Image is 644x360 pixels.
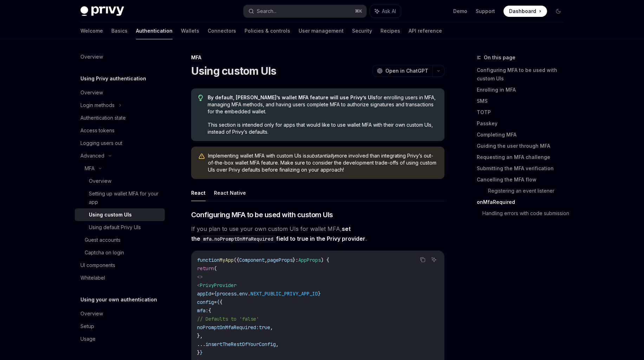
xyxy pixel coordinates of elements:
[80,152,104,160] div: Advanced
[295,257,298,263] span: :
[214,299,217,305] span: =
[75,187,165,208] a: Setting up wallet MFA for your app
[80,139,122,147] div: Logging users out
[509,8,536,15] span: Dashboard
[197,316,259,322] span: // Defaults to 'false'
[80,101,115,109] div: Login methods
[191,225,365,242] strong: set the field to true in the Privy provider
[477,84,570,95] a: Enrolling in MFA
[136,22,173,39] a: Authentication
[80,6,124,16] img: dark logo
[270,324,273,331] span: ,
[197,274,203,280] span: <>
[477,65,570,84] a: Configuring MFA to be used with custom UIs
[409,22,442,39] a: API reference
[276,341,279,347] span: ,
[75,272,165,284] a: Whitelabel
[267,257,293,263] span: pageProps
[197,341,206,347] span: ...
[200,282,236,288] span: PrivyProvider
[75,208,165,221] a: Using custom UIs
[217,291,236,297] span: process
[197,333,203,339] span: },
[217,299,220,305] span: {
[191,65,277,77] h1: Using custom UIs
[75,124,165,137] a: Access tokens
[352,22,372,39] a: Security
[191,224,444,244] span: If you plan to use your own custom UIs for wallet MFA, .
[75,221,165,234] a: Using default Privy UIs
[75,51,165,63] a: Overview
[214,185,246,201] button: React Native
[75,112,165,124] a: Authentication state
[80,74,146,83] h5: Using Privy authentication
[429,255,438,264] button: Ask AI
[243,5,366,18] button: Search...⌘K
[211,291,214,297] span: =
[208,94,437,115] span: for enrolling users in MFA, managing MFA methods, and having users complete MFA to authorize sign...
[80,22,103,39] a: Welcome
[477,174,570,185] a: Cancelling the MFA flow
[191,185,206,201] button: React
[214,291,217,297] span: {
[236,291,239,297] span: .
[477,107,570,118] a: TOTP
[477,118,570,129] a: Passkey
[80,88,103,97] div: Overview
[355,8,362,14] span: ⌘ K
[372,65,432,77] button: Open in ChatGPT
[220,299,222,305] span: {
[208,121,437,135] span: This section is intended only for apps that would like to use wallet MFA with their own custom UI...
[197,282,200,288] span: <
[80,114,126,122] div: Authentication state
[80,261,115,269] div: UI components
[80,53,103,61] div: Overview
[89,223,141,232] div: Using default Privy UIs
[239,257,265,263] span: Component
[191,210,333,220] span: Configuring MFA to be used with custom UIs
[370,5,401,18] button: Ask AI
[197,324,259,331] span: noPromptOnMfaRequired:
[191,54,444,61] div: MFA
[476,8,495,15] a: Support
[75,333,165,345] a: Usage
[553,6,564,17] button: Toggle dark mode
[85,164,95,173] div: MFA
[418,255,427,264] button: Copy the contents from the code block
[75,137,165,149] a: Logging users out
[477,196,570,208] a: onMfaRequired
[306,153,335,159] em: substantially
[321,257,329,263] span: ) {
[80,335,96,343] div: Usage
[503,6,547,17] a: Dashboard
[477,140,570,152] a: Guiding the user through MFA
[206,341,276,347] span: insertTheRestOfYourConfig
[75,259,165,272] a: UI components
[80,322,94,331] div: Setup
[89,189,161,206] div: Setting up wallet MFA for your app
[208,152,437,173] span: Implementing wallet MFA with custom UIs is more involved than integrating Privy’s out-of-the-box ...
[197,349,200,356] span: }
[220,257,234,263] span: MyApp
[299,22,344,39] a: User management
[257,7,277,15] div: Search...
[482,208,570,219] a: Handling errors with code submission
[197,265,214,272] span: return
[75,175,165,187] a: Overview
[259,324,270,331] span: true
[208,94,376,100] strong: By default, [PERSON_NAME]’s wallet MFA feature will use Privy’s UIs
[298,257,321,263] span: AppProps
[477,129,570,140] a: Completing MFA
[293,257,295,263] span: }
[200,349,203,356] span: }
[248,291,251,297] span: .
[75,246,165,259] a: Captcha on login
[380,22,400,39] a: Recipes
[453,8,467,15] a: Demo
[80,309,103,318] div: Overview
[251,291,318,297] span: NEXT_PUBLIC_PRIVY_APP_ID
[75,86,165,99] a: Overview
[385,67,428,74] span: Open in ChatGPT
[318,291,321,297] span: }
[208,22,236,39] a: Connectors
